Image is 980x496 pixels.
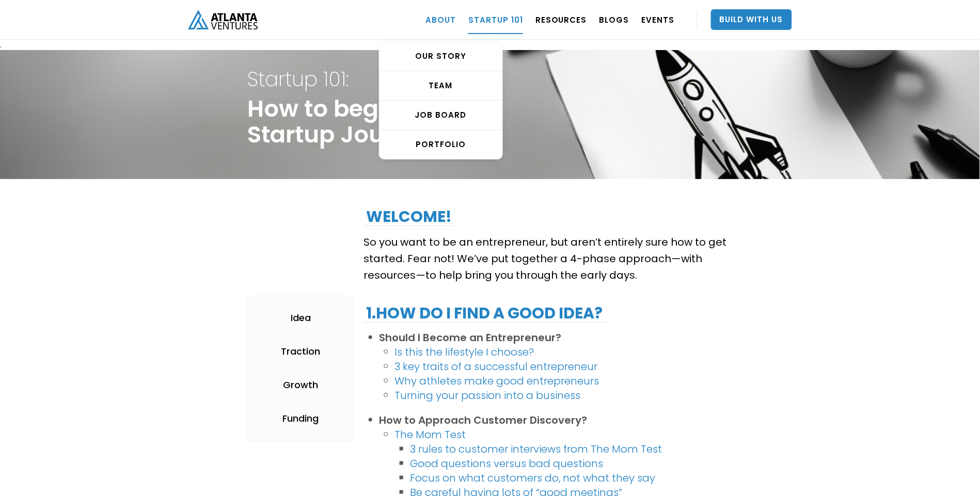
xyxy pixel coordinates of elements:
[380,413,588,427] strong: How to Approach Customer Discovery?
[376,302,603,324] strong: How do I find a good idea?
[395,359,598,374] a: 3 key traits of a successful entrepreneur
[380,42,502,71] a: OUR STORY
[380,110,502,120] div: Job Board
[380,81,502,91] div: TEAM
[380,139,502,150] div: PORTFOLIO
[395,427,466,442] a: The Mom Test
[283,380,318,390] div: Growth
[253,402,349,436] a: Funding
[599,5,629,34] a: BLOGS
[380,51,502,61] div: OUR STORY
[253,335,349,369] a: Traction
[247,65,349,93] strong: Startup 101:
[282,413,319,424] div: Funding
[291,313,311,323] div: Idea
[380,130,502,159] a: PORTFOLIO
[395,388,581,403] a: Turning your passion into a business
[395,374,599,388] a: Why athletes make good entrepreneurs
[364,207,455,226] h2: Welcome!
[281,346,320,357] div: Traction
[410,471,656,485] a: Focus on what customers do, not what they say‍
[410,442,662,456] a: 3 rules to customer interviews from The Mom Test
[253,301,349,335] a: Idea
[468,5,523,34] a: Startup 101
[364,304,606,323] h2: 1.
[425,5,456,34] a: ABOUT
[410,456,604,471] a: Good questions versus bad questions
[380,101,502,130] a: Job Board
[253,369,349,402] a: Growth
[711,9,792,30] a: Build With Us
[380,71,502,101] a: TEAM
[642,5,675,34] a: EVENTS
[247,62,460,166] h1: How to begin your Startup Journey
[535,5,587,34] a: RESOURCES
[380,330,562,345] strong: Should I Become an Entrepreneur?
[395,345,534,359] a: Is this the lifestyle I choose?
[364,234,733,283] p: So you want to be an entrepreneur, but aren’t entirely sure how to get started. Fear not! We’ve p...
